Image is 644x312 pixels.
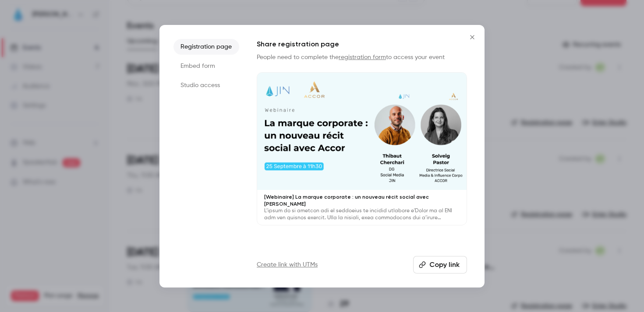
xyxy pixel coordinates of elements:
[264,193,460,207] p: [Webinaire] La marque corporate : un nouveau récit social avec [PERSON_NAME]
[257,260,318,269] a: Create link with UTMs
[257,72,467,226] a: [Webinaire] La marque corporate : un nouveau récit social avec [PERSON_NAME]L’ipsum do si ametcon...
[173,58,239,74] li: Embed form
[339,54,386,60] a: registration form
[257,39,467,49] h1: Share registration page
[264,207,460,221] p: L’ipsum do si ametcon adi el seddoeius te incidid utlabore e'Dolor ma al ENI adm ven quisnos exer...
[413,256,467,273] button: Copy link
[257,53,467,62] p: People need to complete the to access your event
[173,39,239,55] li: Registration page
[464,28,481,46] button: Close
[173,77,239,93] li: Studio access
